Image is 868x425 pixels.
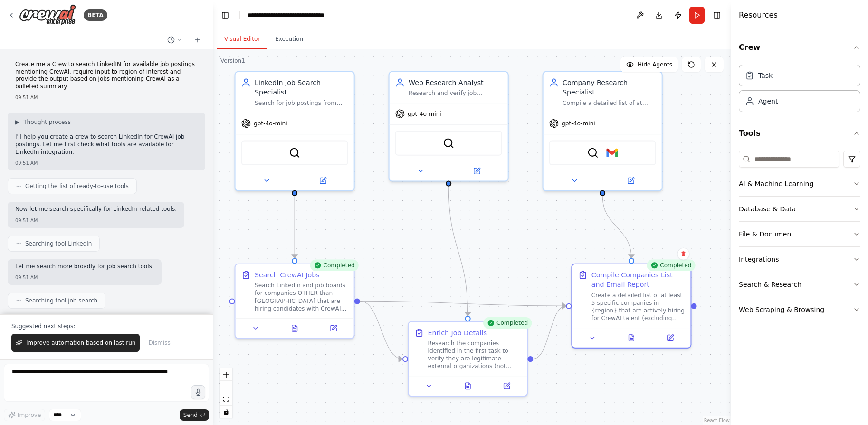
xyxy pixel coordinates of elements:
[571,264,691,349] div: CompletedCompile Companies List and Email ReportCreate a detailed list of at least 5 specific com...
[267,29,311,49] button: Execution
[15,160,198,167] div: 09:51 AM
[235,264,355,339] div: CompletedSearch CrewAI JobsSearch LinkedIn and job boards for companies OTHER than [GEOGRAPHIC_DA...
[739,61,860,120] div: Crew
[11,322,201,330] p: Suggested next steps:
[739,229,794,239] div: File & Document
[23,118,71,126] span: Thought process
[710,9,724,22] button: Hide right sidebar
[606,147,618,159] img: Gmail
[483,317,532,329] div: Completed
[704,418,730,423] a: React Flow attribution
[15,263,154,271] p: Let me search more broadly for job search tools:
[220,406,232,418] button: toggle interactivity
[739,179,813,189] div: AI & Machine Learning
[289,147,300,159] img: SerperDevTool
[191,385,205,399] button: Click to speak your automation idea
[310,260,359,271] div: Completed
[654,332,687,343] button: Open in side panel
[739,305,824,314] div: Web Scraping & Browsing
[389,71,509,182] div: Web Research AnalystResearch and verify job postings and company information to ensure they are f...
[15,118,19,126] span: ▶
[15,94,198,101] div: 09:51 AM
[255,270,320,280] div: Search CrewAI Jobs
[217,29,267,49] button: Visual Editor
[360,296,402,364] g: Edge from e0107755-1348-4fd7-afef-11e749a4a20e to 86beba9f-4b4d-4a4d-8230-77655a087c55
[563,78,656,97] div: Company Research Specialist
[163,34,186,46] button: Switch to previous chat
[183,411,198,419] span: Send
[677,248,689,260] button: Delete node
[180,409,209,421] button: Send
[587,147,599,159] img: SerperDevTool
[220,381,232,393] button: zoom out
[739,197,860,221] button: Database & Data
[143,334,175,352] button: Dismiss
[255,78,348,97] div: LinkedIn Job Search Specialist
[360,296,566,311] g: Edge from e0107755-1348-4fd7-afef-11e749a4a20e to a05094c7-664e-4bd5-a3d0-7583ce5332dc
[428,340,521,370] div: Research the companies identified in the first task to verify they are legitimate external organi...
[248,10,324,20] nav: breadcrumb
[25,240,92,247] span: Searching tool LinkedIn
[739,255,779,264] div: Integrations
[533,301,566,364] g: Edge from 86beba9f-4b4d-4a4d-8230-77655a087c55 to a05094c7-664e-4bd5-a3d0-7583ce5332dc
[611,332,652,343] button: View output
[603,175,658,186] button: Open in side panel
[18,411,41,419] span: Improve
[25,297,97,304] span: Searching tool job search
[317,322,350,334] button: Open in side panel
[562,120,595,127] span: gpt-4o-mini
[409,78,502,87] div: Web Research Analyst
[448,380,488,392] button: View output
[443,137,454,149] img: SerperDevTool
[449,165,504,177] button: Open in side panel
[220,57,245,65] div: Version 1
[274,322,315,334] button: View output
[220,368,232,381] button: zoom in
[563,99,656,106] div: Compile a detailed list of at least 5 specific companies in {region} that are actively hiring for...
[15,217,177,224] div: 09:51 AM
[235,71,355,191] div: LinkedIn Job Search SpecialistSearch for job postings from companies OTHER than CrewAI that are s...
[739,147,860,330] div: Tools
[739,34,860,61] button: Crew
[219,9,232,22] button: Hide left sidebar
[190,34,205,46] button: Start a new chat
[408,321,528,397] div: CompletedEnrich Job DetailsResearch the companies identified in the first task to verify they are...
[739,222,860,246] button: File & Document
[739,204,796,214] div: Database & Data
[739,9,778,21] h4: Resources
[254,120,287,127] span: gpt-4o-mini
[15,206,177,213] p: Now let me search specifically for LinkedIn-related tools:
[543,71,663,191] div: Company Research SpecialistCompile a detailed list of at least 5 specific companies in {region} t...
[739,272,860,297] button: Search & Research
[255,99,348,106] div: Search for job postings from companies OTHER than CrewAI that are seeking candidates with CrewAI ...
[148,339,170,347] span: Dismiss
[15,274,154,281] div: 09:51 AM
[409,89,502,97] div: Research and verify job postings and company information to ensure they are from companies OTHER ...
[739,297,860,322] button: Web Scraping & Browsing
[758,96,778,106] div: Agent
[758,71,773,80] div: Task
[84,9,107,21] div: BETA
[11,334,140,352] button: Improve automation based on last run
[444,187,473,316] g: Edge from df016c80-014d-4431-96ef-3d3a6046213b to 86beba9f-4b4d-4a4d-8230-77655a087c55
[220,393,232,406] button: fit view
[428,328,487,337] div: Enrich Job Details
[26,339,135,347] span: Improve automation based on last run
[15,118,71,126] button: ▶Thought process
[15,61,198,90] p: Create me a Crew to search LinkedIN for available job postings mentioning CrewAI, require input t...
[591,270,685,290] div: Compile Companies List and Email Report
[255,282,348,312] div: Search LinkedIn and job boards for companies OTHER than [GEOGRAPHIC_DATA] that are hiring candida...
[25,182,129,190] span: Getting the list of ready-to-use tools
[647,260,696,271] div: Completed
[220,368,232,418] div: React Flow controls
[15,133,198,156] p: I'll help you create a crew to search LinkedIn for CrewAI job postings. Let me first check what t...
[598,196,636,258] g: Edge from 2e272ef4-7b6b-40d1-a0ba-20b95a92ab10 to a05094c7-664e-4bd5-a3d0-7583ce5332dc
[290,196,299,258] g: Edge from ed3bf8c1-bcf7-4652-a913-088924dbb5d6 to e0107755-1348-4fd7-afef-11e749a4a20e
[296,175,350,186] button: Open in side panel
[4,409,45,421] button: Improve
[490,380,524,392] button: Open in side panel
[620,57,678,72] button: Hide Agents
[739,171,860,196] button: AI & Machine Learning
[408,110,441,118] span: gpt-4o-mini
[739,247,860,272] button: Integrations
